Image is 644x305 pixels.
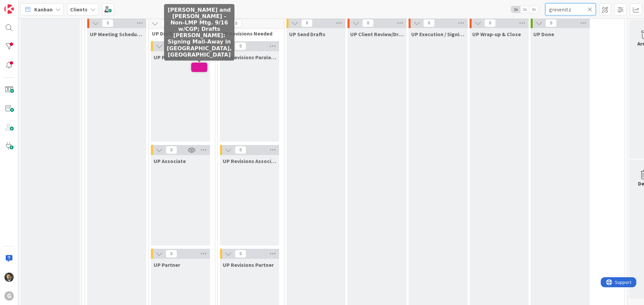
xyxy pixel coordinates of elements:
[289,31,325,37] span: UP Send Drafts
[221,30,276,37] span: UP Revisions Needed
[533,31,554,37] span: UP Done
[223,261,274,268] span: UP Revisions Partner
[154,158,186,164] span: UP Associate
[167,7,232,58] h5: [PERSON_NAME] and [PERSON_NAME] - Non-LMP Mtg. 9/16 w/CGP; Drafts [PERSON_NAME]: Signing Mail-Awa...
[161,19,173,27] span: 1
[235,250,246,258] span: 0
[152,30,207,37] span: UP Drafting
[34,5,53,13] span: Kanban
[520,6,529,13] span: 2x
[301,19,313,27] span: 0
[90,31,144,37] span: UP Meeting Scheduled
[154,54,185,61] span: UP Paralegal
[4,273,14,282] img: CG
[70,6,88,13] b: Clients
[223,54,276,61] span: UP Revisions Paralegal
[166,250,177,258] span: 0
[166,146,177,154] span: 0
[14,1,31,9] span: Support
[545,3,596,15] input: Quick Filter...
[4,4,14,14] img: Visit kanbanzone.com
[223,158,276,164] span: UP Revisions Associate
[362,19,374,27] span: 0
[4,291,14,301] div: G
[235,42,246,50] span: 0
[511,6,520,13] span: 1x
[154,261,180,268] span: UP Partner
[235,146,246,154] span: 0
[230,19,242,27] span: 0
[423,19,435,27] span: 0
[411,31,465,37] span: UP Execution / Signing
[102,19,113,27] span: 0
[350,31,404,37] span: UP Client Review/Draft Review Meeting
[484,19,496,27] span: 0
[529,6,538,13] span: 3x
[545,19,557,27] span: 0
[472,31,521,37] span: UP Wrap-up & Close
